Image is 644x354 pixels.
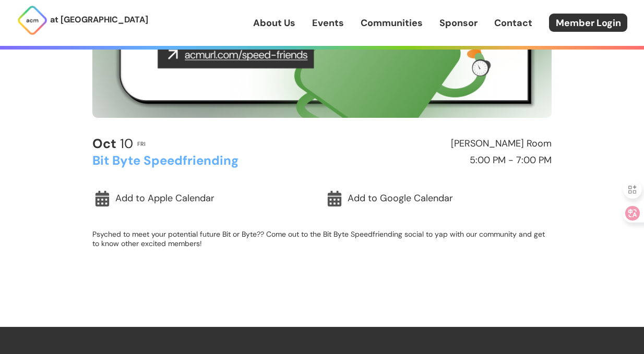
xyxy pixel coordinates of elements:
a: About Us [253,16,295,30]
a: Communities [361,16,423,30]
a: at [GEOGRAPHIC_DATA] [17,5,148,36]
h2: 10 [92,137,133,151]
b: Oct [92,135,116,152]
h2: Bit Byte Speedfriending [92,154,317,167]
h2: [PERSON_NAME] Room [327,139,552,149]
a: Add to Google Calendar [325,187,552,211]
p: at [GEOGRAPHIC_DATA] [50,13,148,27]
a: Sponsor [439,16,478,30]
h2: Fri [137,141,146,147]
a: Events [312,16,344,30]
a: Member Login [549,14,627,32]
p: Psyched to meet your potential future Bit or Byte?? Come out to the Bit Byte Speedfriending socia... [92,229,552,248]
img: ACM Logo [17,5,48,36]
a: Add to Apple Calendar [92,187,319,211]
h2: 5:00 PM - 7:00 PM [327,155,552,166]
a: Contact [494,16,532,30]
